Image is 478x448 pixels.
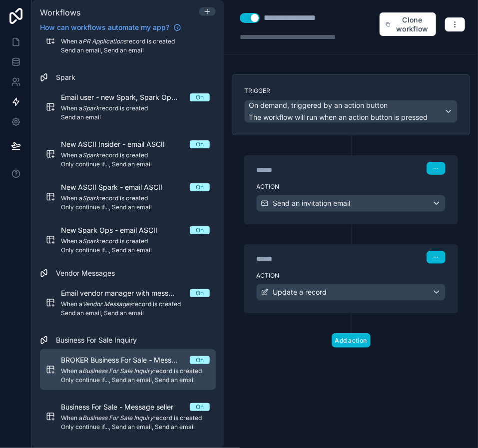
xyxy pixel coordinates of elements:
[256,183,446,191] label: Action
[395,15,430,33] span: Clone workflow
[379,12,437,36] button: Clone workflow
[244,100,458,123] button: On demand, triggered by an action buttonThe workflow will run when an action button is pressed
[256,195,446,212] button: Send an invitation email
[244,87,458,95] label: Trigger
[40,22,169,32] span: How can workflows automate my app?
[273,287,327,297] span: Update a record
[273,198,350,208] span: Send an invitation email
[256,284,446,301] button: Update a record
[332,333,371,348] button: Add action
[256,272,446,280] label: Action
[249,100,388,110] span: On demand, triggered by an action button
[249,113,428,121] span: The workflow will run when an action button is pressed
[40,7,80,17] span: Workflows
[36,22,185,32] a: How can workflows automate my app?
